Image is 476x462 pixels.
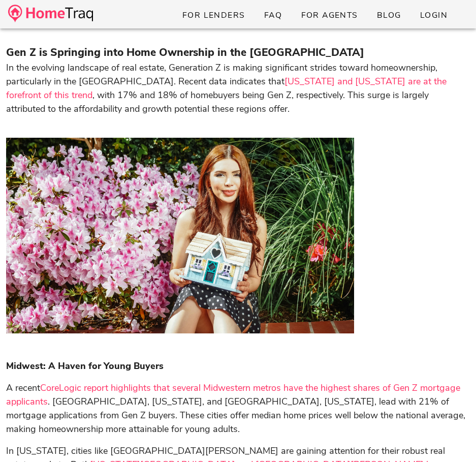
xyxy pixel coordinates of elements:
[420,10,448,21] span: Login
[376,10,401,21] span: Blog
[174,6,253,24] a: For Lenders
[182,10,245,21] span: For Lenders
[6,45,470,61] h3: Gen Z is Springing into Home Ownership in the [GEOGRAPHIC_DATA]
[411,6,456,24] a: Login
[6,75,447,101] a: [US_STATE] and [US_STATE] are at the forefront of this trend
[368,6,409,24] a: Blog
[6,360,164,372] strong: Midwest: A Haven for Young Buyers
[292,6,366,24] a: For Agents
[6,381,470,436] p: A recent . [GEOGRAPHIC_DATA], [US_STATE], and [GEOGRAPHIC_DATA], [US_STATE], lead with 21% of mor...
[6,61,470,130] p: In the evolving landscape of real estate, Generation Z is making significant strides toward homeo...
[256,6,291,24] a: FAQ
[300,10,358,21] span: For Agents
[6,138,354,334] img: pexels-kindelmedia-7578928.jpg
[8,5,93,22] img: desktop-logo.34a1112.png
[6,382,460,408] a: CoreLogic report highlights that several Midwestern metros have the highest shares of Gen Z mortg...
[264,10,282,21] span: FAQ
